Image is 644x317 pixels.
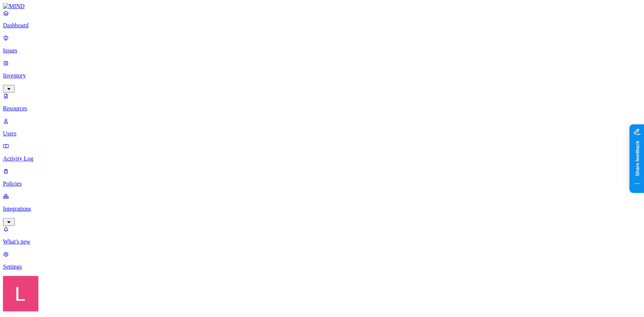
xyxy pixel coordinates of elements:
[3,226,641,245] a: What's new
[3,35,641,54] a: Issues
[3,263,641,270] p: Settings
[3,130,641,137] p: Users
[3,251,641,270] a: Settings
[3,3,25,10] img: MIND
[3,143,641,162] a: Activity Log
[3,10,641,29] a: Dashboard
[3,60,641,92] a: Inventory
[3,276,38,311] img: Landen Brown
[3,93,641,112] a: Resources
[3,22,641,29] p: Dashboard
[3,206,641,212] p: Integrations
[3,180,641,187] p: Policies
[3,47,641,54] p: Issues
[3,72,641,79] p: Inventory
[3,3,641,10] a: MIND
[3,168,641,187] a: Policies
[3,193,641,225] a: Integrations
[3,105,641,112] p: Resources
[3,118,641,137] a: Users
[3,155,641,162] p: Activity Log
[3,238,641,245] p: What's new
